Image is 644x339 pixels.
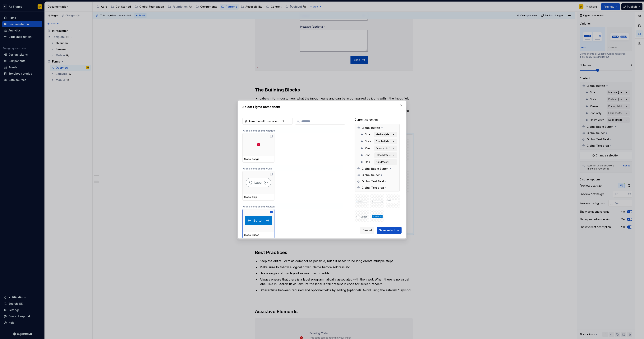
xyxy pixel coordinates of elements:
[356,125,399,131] div: Global Button
[376,160,389,164] div: No [default]
[365,146,373,150] span: Variant
[374,139,397,144] button: Enabled [default]
[377,227,402,234] button: Save selection
[244,158,273,161] div: Global Badge
[365,139,371,143] span: State
[242,203,343,209] div: Global components / Button
[356,172,399,178] div: Global Select
[374,159,397,165] button: No [default]
[362,228,372,232] span: Cancel
[376,154,392,157] div: False [default]
[362,167,389,171] span: Global Radio Button
[365,132,370,136] span: Size
[374,132,397,137] button: Medium [default]
[376,140,392,143] div: Enabled [default]
[362,173,380,177] span: Global Select
[242,118,293,125] button: Aero Global Foundation
[244,196,273,199] div: Global Chip
[355,118,400,122] div: Current selection
[365,153,373,157] span: Icon only
[362,186,384,190] span: Global Text area
[356,185,399,191] div: Global Text area
[362,179,384,183] span: Global Text field
[379,228,399,232] span: Save selection
[249,119,278,123] div: Aero Global Foundation
[356,178,399,184] div: Global Text field
[242,165,343,171] div: Global components / Chip
[360,227,374,234] button: Cancel
[365,160,373,164] span: Destructive
[374,146,397,151] button: Primary [default]
[362,126,380,130] span: Global Button
[356,166,399,172] div: Global Radio Button
[244,234,273,237] div: Global Button
[376,147,392,150] div: Primary [default]
[242,104,402,109] h2: Select Figma component
[374,152,397,158] button: False [default]
[376,133,392,136] div: Medium [default]
[242,127,343,133] div: Global components / Badge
